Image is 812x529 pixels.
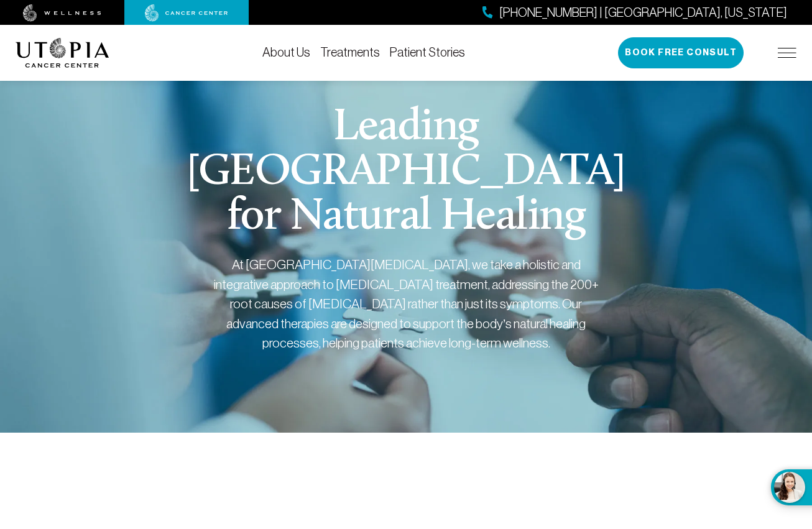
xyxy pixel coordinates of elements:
a: Patient Stories [390,45,465,59]
img: icon-hamburger [778,48,796,58]
h1: Leading [GEOGRAPHIC_DATA] for Natural Healing [168,106,644,240]
img: cancer center [145,4,228,22]
a: [PHONE_NUMBER] | [GEOGRAPHIC_DATA], [US_STATE] [482,4,787,22]
a: Treatments [320,45,380,59]
span: [PHONE_NUMBER] | [GEOGRAPHIC_DATA], [US_STATE] [499,4,787,22]
button: Book Free Consult [618,37,744,68]
a: About Us [262,45,310,59]
img: wellness [23,4,101,22]
div: At [GEOGRAPHIC_DATA][MEDICAL_DATA], we take a holistic and integrative approach to [MEDICAL_DATA]... [213,255,599,353]
img: logo [16,38,109,68]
